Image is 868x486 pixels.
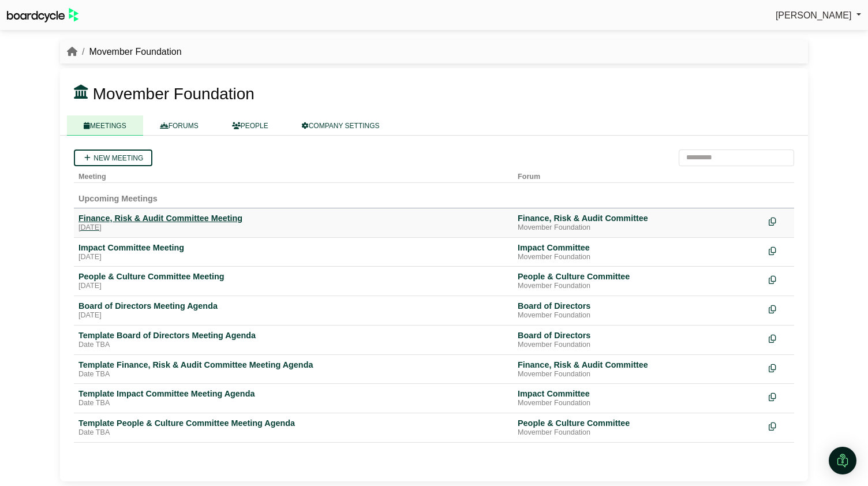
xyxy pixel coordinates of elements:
[829,447,856,474] div: Open Intercom Messenger
[74,166,513,183] th: Meeting
[74,182,794,208] td: Upcoming Meetings
[518,282,759,291] div: Movember Foundation
[78,242,508,253] div: Impact Committee Meeting
[769,388,790,404] div: Make a copy
[78,271,508,282] div: People & Culture Committee Meeting
[518,388,759,399] div: Impact Committee
[769,271,790,287] div: Make a copy
[215,115,285,136] a: PEOPLE
[518,330,759,350] a: Board of Directors Movember Foundation
[78,418,508,428] div: Template People & Culture Committee Meeting Agenda
[78,370,508,379] div: Date TBA
[67,115,143,136] a: MEETINGS
[518,370,759,379] div: Movember Foundation
[518,388,759,408] a: Impact Committee Movember Foundation
[78,213,508,233] a: Finance, Risk & Audit Committee Meeting [DATE]
[769,301,790,316] div: Make a copy
[518,223,759,233] div: Movember Foundation
[518,418,759,428] div: People & Culture Committee
[518,271,759,291] a: People & Culture Committee Movember Foundation
[285,115,396,136] a: COMPANY SETTINGS
[518,213,759,223] div: Finance, Risk & Audit Committee
[518,242,759,262] a: Impact Committee Movember Foundation
[78,428,508,438] div: Date TBA
[518,253,759,262] div: Movember Foundation
[78,301,508,311] div: Board of Directors Meeting Agenda
[513,166,764,183] th: Forum
[7,8,78,23] img: BoardcycleBlackGreen-aaafeed430059cb809a45853b8cf6d952af9d84e6e89e1f1685b34bfd5cb7d64.svg
[518,271,759,282] div: People & Culture Committee
[78,399,508,408] div: Date TBA
[77,44,182,59] li: Movember Foundation
[518,428,759,438] div: Movember Foundation
[78,360,508,379] a: Template Finance, Risk & Audit Committee Meeting Agenda Date TBA
[74,149,152,166] a: New meeting
[518,360,759,379] a: Finance, Risk & Audit Committee Movember Foundation
[518,301,759,311] div: Board of Directors
[518,341,759,350] div: Movember Foundation
[769,330,790,346] div: Make a copy
[518,301,759,320] a: Board of Directors Movember Foundation
[67,44,182,59] nav: breadcrumb
[769,242,790,258] div: Make a copy
[776,10,852,20] span: [PERSON_NAME]
[78,360,508,370] div: Template Finance, Risk & Audit Committee Meeting Agenda
[78,341,508,350] div: Date TBA
[143,115,215,136] a: FORUMS
[78,311,508,320] div: [DATE]
[78,388,508,408] a: Template Impact Committee Meeting Agenda Date TBA
[518,330,759,341] div: Board of Directors
[769,418,790,433] div: Make a copy
[78,213,508,223] div: Finance, Risk & Audit Committee Meeting
[93,85,255,103] span: Movember Foundation
[78,271,508,291] a: People & Culture Committee Meeting [DATE]
[78,330,508,341] div: Template Board of Directors Meeting Agenda
[518,242,759,253] div: Impact Committee
[518,360,759,370] div: Finance, Risk & Audit Committee
[78,223,508,233] div: [DATE]
[78,330,508,350] a: Template Board of Directors Meeting Agenda Date TBA
[78,418,508,438] a: Template People & Culture Committee Meeting Agenda Date TBA
[78,388,508,399] div: Template Impact Committee Meeting Agenda
[78,253,508,262] div: [DATE]
[518,418,759,438] a: People & Culture Committee Movember Foundation
[769,360,790,375] div: Make a copy
[518,213,759,233] a: Finance, Risk & Audit Committee Movember Foundation
[518,399,759,408] div: Movember Foundation
[769,213,790,229] div: Make a copy
[518,311,759,320] div: Movember Foundation
[78,301,508,320] a: Board of Directors Meeting Agenda [DATE]
[78,282,508,291] div: [DATE]
[78,242,508,262] a: Impact Committee Meeting [DATE]
[776,8,861,23] a: [PERSON_NAME]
